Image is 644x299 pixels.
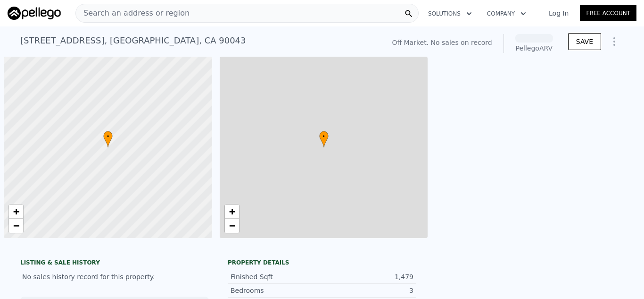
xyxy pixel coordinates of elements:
div: • [103,131,113,147]
span: • [319,132,329,141]
div: 3 [322,286,413,295]
a: Log In [537,9,580,18]
span: − [229,220,235,231]
button: Solutions [421,5,479,22]
a: Zoom in [225,205,239,219]
a: Zoom out [9,219,23,233]
button: Company [479,5,534,22]
div: • [319,131,329,147]
a: Free Account [580,5,636,21]
span: + [13,205,19,217]
div: Bedrooms [231,286,322,295]
a: Zoom out [225,219,239,233]
div: 1,479 [322,272,413,282]
span: Search an address or region [76,8,190,19]
span: + [229,205,235,217]
div: No sales history record for this property. [20,268,209,285]
a: Zoom in [9,205,23,219]
img: Pellego [8,7,61,20]
div: Finished Sqft [231,272,322,282]
button: SAVE [568,33,601,50]
div: [STREET_ADDRESS] , [GEOGRAPHIC_DATA] , CA 90043 [20,34,246,47]
div: Property details [228,259,416,266]
div: Off Market. No sales on record [392,38,492,47]
div: Pellego ARV [515,43,553,53]
span: − [13,220,19,231]
div: LISTING & SALE HISTORY [20,259,209,268]
button: Show Options [605,32,624,51]
span: • [103,132,113,141]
